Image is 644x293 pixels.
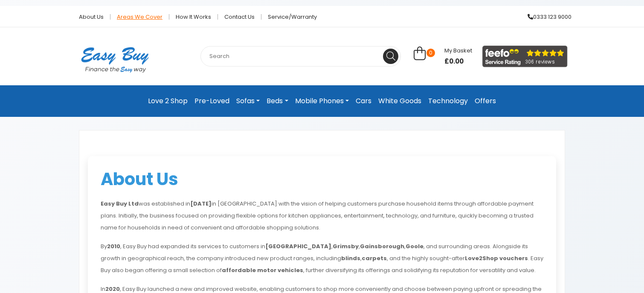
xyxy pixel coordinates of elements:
[362,254,387,262] strong: carpets
[101,241,543,276] p: By , Easy Buy had expanded its services to customers in , , , , and surrounding areas. Alongside ...
[222,266,303,274] strong: affordable motor vehicles
[263,92,291,110] a: Beds
[218,14,261,20] a: Contact Us
[73,14,110,20] a: About Us
[444,56,472,67] span: £0.00
[341,254,360,262] strong: blinds
[145,92,191,110] a: Love 2 Shop
[200,46,401,67] input: Search
[169,14,218,20] a: How it works
[101,198,543,234] p: was established in in [GEOGRAPHIC_DATA] with the vision of helping customers purchase household i...
[375,92,425,110] a: White Goods
[406,242,424,250] strong: Goole
[360,242,404,250] strong: Gainsborough
[471,92,499,110] a: Offers
[333,242,359,250] strong: Grimsby
[352,92,375,110] a: Cars
[426,49,435,57] span: 0
[73,36,157,84] img: Easy Buy
[425,92,471,110] a: Technology
[233,92,263,110] a: Sofas
[110,14,169,20] a: Areas we cover
[191,92,233,110] a: Pre-Loved
[414,51,472,61] a: 0 My Basket £0.00
[101,167,178,191] span: About Us
[292,92,352,110] a: Mobile Phones
[101,200,139,208] strong: Easy Buy Ltd
[482,46,568,67] img: feefo_logo
[190,200,212,208] strong: [DATE]
[107,242,120,250] strong: 2010
[261,14,317,20] a: Service/Warranty
[444,46,472,55] span: My Basket
[465,254,528,262] strong: Love2Shop vouchers
[521,14,571,20] a: 0333 123 9000
[265,242,331,250] strong: [GEOGRAPHIC_DATA]
[105,285,120,293] strong: 2020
